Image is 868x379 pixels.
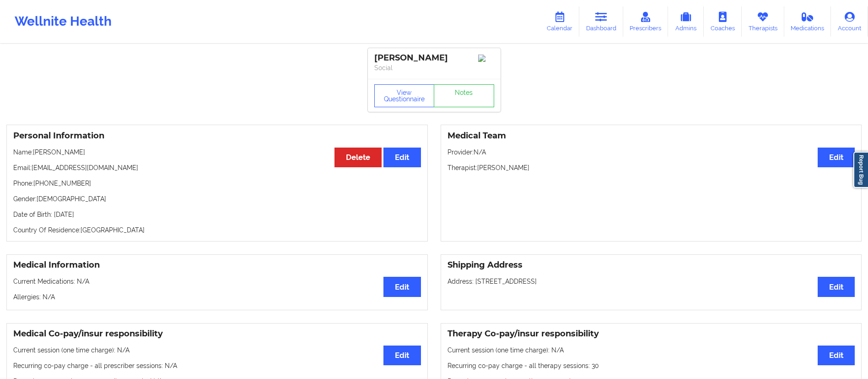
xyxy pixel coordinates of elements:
button: View Questionnaire [374,84,435,107]
a: Notes [434,84,494,107]
p: Address: [STREET_ADDRESS] [447,277,855,286]
p: Social [374,63,494,72]
a: Dashboard [579,6,623,37]
p: Date of Birth: [DATE] [13,210,421,219]
p: Allergies: N/A [13,292,421,302]
button: Delete [334,148,382,167]
h3: Medical Team [447,131,855,141]
p: Current session (one time charge): N/A [13,346,421,355]
button: Edit [383,277,421,297]
p: Country Of Residence: [GEOGRAPHIC_DATA] [13,225,421,235]
a: Calendar [540,6,579,37]
p: Recurring co-pay charge - all prescriber sessions : N/A [13,361,421,370]
button: Edit [818,277,855,297]
h3: Shipping Address [447,260,855,270]
p: Phone: [PHONE_NUMBER] [13,179,421,188]
p: Name: [PERSON_NAME] [13,148,421,157]
a: Medications [784,6,831,37]
h3: Personal Information [13,131,421,141]
p: Provider: N/A [447,148,855,157]
button: Edit [818,148,855,167]
h3: Therapy Co-pay/insur responsibility [447,329,855,339]
a: Coaches [704,6,742,37]
p: Recurring co-pay charge - all therapy sessions : 30 [447,361,855,370]
a: Account [831,6,868,37]
h3: Medical Co-pay/insur responsibility [13,329,421,339]
p: Current Medications: N/A [13,277,421,286]
a: Admins [668,6,704,37]
img: Image%2Fplaceholer-image.png [478,55,494,62]
button: Edit [383,346,421,365]
a: Prescribers [623,6,669,37]
a: Report Bug [853,152,868,188]
button: Edit [818,346,855,365]
p: Gender: [DEMOGRAPHIC_DATA] [13,194,421,203]
h3: Medical Information [13,260,421,270]
a: Therapists [742,6,784,37]
p: Therapist: [PERSON_NAME] [447,163,855,172]
div: [PERSON_NAME] [374,53,494,63]
button: Edit [383,148,421,167]
p: Current session (one time charge): N/A [447,346,855,355]
p: Email: [EMAIL_ADDRESS][DOMAIN_NAME] [13,163,421,172]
